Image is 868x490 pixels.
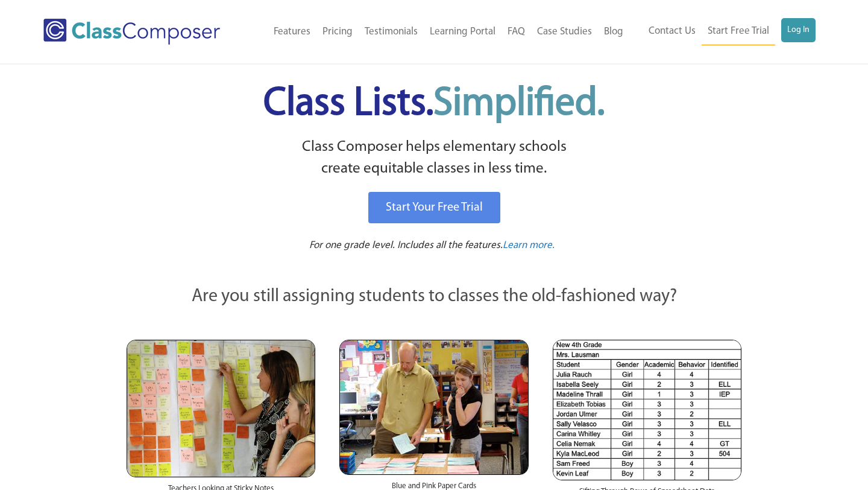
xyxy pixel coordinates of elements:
[359,19,424,45] a: Testimonials
[643,18,702,45] a: Contact Us
[43,19,220,45] img: Class Composer
[248,19,629,45] nav: Header Menu
[503,238,555,253] a: Learn more.
[702,18,775,45] a: Start Free Trial
[781,18,816,42] a: Log In
[127,340,315,477] img: Teachers Looking at Sticky Notes
[424,19,502,45] a: Learning Portal
[339,340,528,474] img: Blue and Pink Paper Cards
[316,19,359,45] a: Pricing
[127,284,741,310] p: Are you still assigning students to classes the old-fashioned way?
[309,240,503,250] span: For one grade level. Includes all the features.
[433,84,605,124] span: Simplified.
[386,202,483,214] span: Start Your Free Trial
[503,240,555,250] span: Learn more.
[531,19,598,45] a: Case Studies
[125,136,743,180] p: Class Composer helps elementary schools create equitable classes in less time.
[598,19,629,45] a: Blog
[263,84,605,124] span: Class Lists.
[553,340,741,480] img: Spreadsheets
[629,18,816,45] nav: Header Menu
[268,19,316,45] a: Features
[502,19,531,45] a: FAQ
[368,192,500,223] a: Start Your Free Trial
